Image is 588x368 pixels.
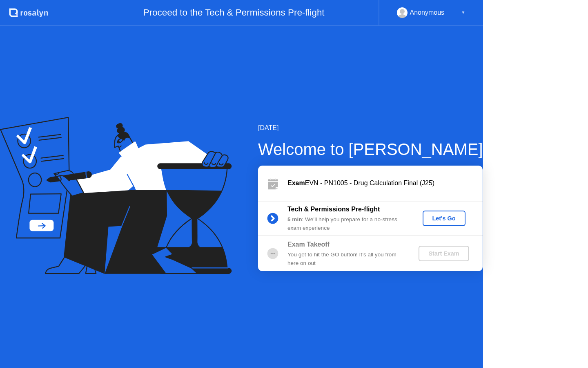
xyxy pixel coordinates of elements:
b: Exam Takeoff [287,241,330,248]
div: EVN - PN1005 - Drug Calculation Final (J25) [287,178,483,188]
div: Let's Go [426,215,462,222]
div: Welcome to [PERSON_NAME] [258,137,483,162]
button: Start Exam [419,246,469,261]
div: [DATE] [258,123,483,133]
div: Anonymous [410,7,445,18]
b: 5 min [287,216,302,222]
b: Tech & Permissions Pre-flight [287,206,380,213]
div: ▼ [461,7,465,18]
div: : We’ll help you prepare for a no-stress exam experience [287,215,405,232]
button: Let's Go [423,211,465,226]
b: Exam [287,180,305,186]
div: You get to hit the GO button! It’s all you from here on out [287,251,405,267]
div: Start Exam [422,250,465,257]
